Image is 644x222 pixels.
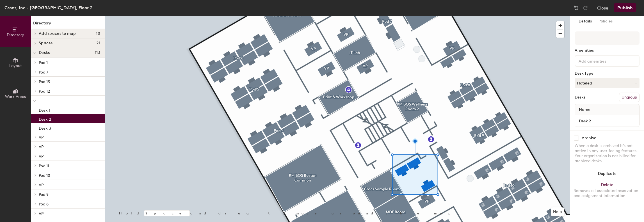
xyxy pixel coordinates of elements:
[597,3,608,12] button: Close
[39,135,44,140] span: VP
[570,179,644,204] button: DeleteRemoves all associated reservation and assignment information
[619,93,640,102] button: Ungroup
[575,71,640,76] div: Desk Type
[575,48,640,53] div: Amenities
[39,164,49,168] span: Pod 11
[582,136,596,140] div: Archive
[39,31,76,36] span: Add spaces to map
[95,51,100,55] span: 113
[5,94,26,99] span: Work Areas
[9,63,22,68] span: Layout
[39,115,51,122] p: Desk 2
[575,95,585,100] div: Desks
[595,16,616,27] button: Policies
[39,41,53,45] span: Spaces
[96,41,100,45] span: 21
[577,57,628,64] input: Add amenities
[4,4,92,11] div: Crocs, Inc - [GEOGRAPHIC_DATA], Floor 2
[551,207,564,216] button: Help
[7,33,24,37] span: Directory
[39,211,44,216] span: VP
[576,105,593,115] span: Name
[39,79,50,84] span: Pod 13
[39,106,50,113] p: Desk 1
[39,173,50,178] span: Pod 10
[39,124,51,131] p: Desk 3
[39,154,44,159] span: VP
[31,20,105,29] h1: Directory
[39,70,48,75] span: Pod 7
[574,188,641,198] div: Removes all associated reservation and assignment information
[96,31,100,36] span: 10
[39,202,49,207] span: Pod 8
[39,145,44,149] span: VP
[575,16,595,27] button: Details
[39,192,49,197] span: Pod 9
[570,168,644,179] button: Duplicate
[583,5,588,11] img: Redo
[574,5,579,11] img: Undo
[39,89,50,94] span: Pod 12
[576,117,638,125] input: Unnamed desk
[39,183,44,187] span: VP
[575,143,640,164] div: When a desk is archived it's not active in any user-facing features. Your organization is not bil...
[39,51,50,55] span: Desks
[575,78,640,88] button: Hoteled
[614,3,636,12] button: Publish
[39,60,48,65] span: Pod 1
